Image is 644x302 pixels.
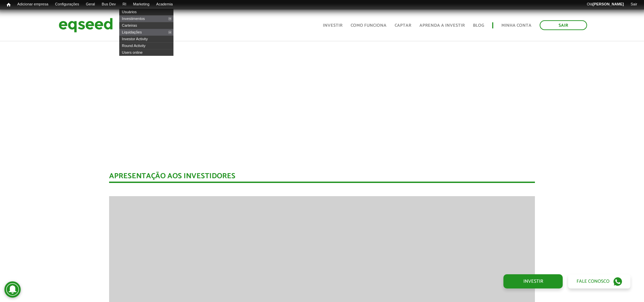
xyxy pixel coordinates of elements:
[501,23,532,28] a: Minha conta
[14,2,52,7] a: Adicionar empresa
[98,2,119,7] a: Bus Dev
[109,172,535,183] div: Apresentação aos investidores
[3,2,14,8] a: Início
[119,2,130,7] a: RI
[419,23,465,28] a: Aprenda a investir
[593,2,624,6] strong: [PERSON_NAME]
[583,2,627,7] a: Olá[PERSON_NAME]
[351,23,387,28] a: Como funciona
[130,2,153,7] a: Marketing
[395,23,411,28] a: Captar
[52,2,83,7] a: Configurações
[568,274,630,288] a: Fale conosco
[503,274,563,288] a: Investir
[82,2,98,7] a: Geral
[627,2,641,7] a: Sair
[153,2,176,7] a: Academia
[473,23,484,28] a: Blog
[7,2,11,7] span: Início
[323,23,342,28] a: Investir
[119,8,173,15] a: Usuários
[59,16,113,34] img: EqSeed
[540,20,587,30] a: Sair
